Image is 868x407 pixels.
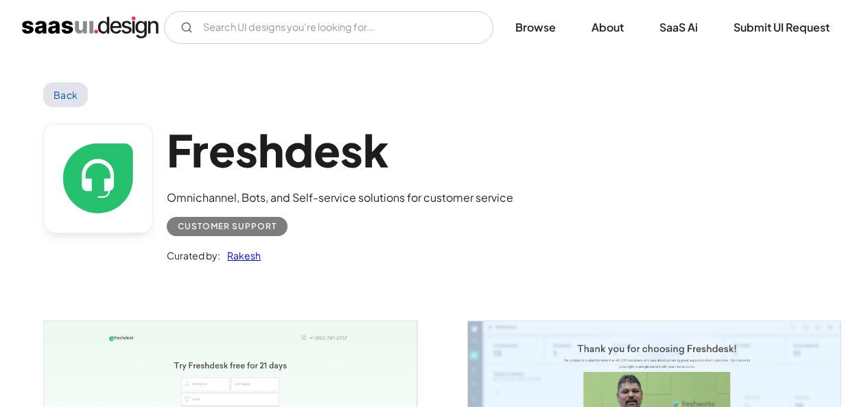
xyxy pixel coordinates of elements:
[178,218,277,235] div: Customer Support
[164,11,493,44] input: Search UI designs you're looking for...
[167,124,513,176] h1: Freshdesk
[575,12,640,43] a: About
[43,82,88,107] a: Back
[643,12,714,43] a: SaaS Ai
[167,189,513,206] div: Omnichannel, Bots, and Self-service solutions for customer service
[717,12,846,43] a: Submit UI Request
[164,11,493,44] form: Email Form
[220,247,261,264] a: Rakesh
[167,247,220,264] div: Curated by:
[499,12,572,43] a: Browse
[22,16,159,38] a: home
